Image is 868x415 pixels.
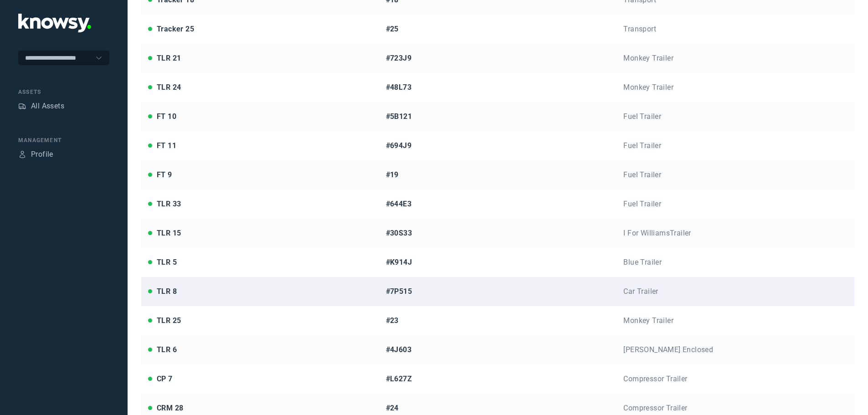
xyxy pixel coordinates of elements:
a: FT 11#694J9Fuel Trailer [141,131,854,160]
a: AssetsAll Assets [18,101,64,112]
div: #25 [386,24,610,35]
div: Monkey Trailer [623,53,847,64]
div: [PERSON_NAME] Enclosed [623,344,847,355]
div: #644E3 [386,199,610,210]
a: CP 7#L627ZCompressor Trailer [141,364,854,394]
div: I For WilliamsTrailer [623,228,847,239]
div: TLR 21 [157,53,181,64]
div: #K914J [386,257,610,268]
a: TLR 6#4J603[PERSON_NAME] Enclosed [141,335,854,364]
a: TLR 25#23Monkey Trailer [141,306,854,335]
div: Car Trailer [623,286,847,297]
div: Compressor Trailer [623,403,847,414]
a: TLR 15#30S33I For WilliamsTrailer [141,219,854,248]
div: #24 [386,403,610,414]
div: #30S33 [386,228,610,239]
div: Management [18,136,109,144]
div: TLR 8 [157,286,177,297]
div: #L627Z [386,374,610,384]
a: ProfileProfile [18,149,53,160]
a: TLR 8#7P515Car Trailer [141,277,854,306]
div: CRM 28 [157,403,183,414]
div: Assets [18,102,26,110]
a: FT 9#19Fuel Trailer [141,160,854,190]
div: TLR 15 [157,228,181,239]
a: TLR 21#723J9Monkey Trailer [141,44,854,73]
div: TLR 5 [157,257,177,268]
div: Fuel Trailer [623,199,847,210]
div: #7P515 [386,286,610,297]
div: CP 7 [157,374,173,384]
a: TLR 24#48L73Monkey Trailer [141,73,854,102]
div: TLR 24 [157,82,181,93]
div: Transport [623,24,847,35]
div: FT 11 [157,140,176,151]
a: TLR 33#644E3Fuel Trailer [141,190,854,219]
div: FT 10 [157,111,176,122]
div: #694J9 [386,140,610,151]
div: #19 [386,169,610,180]
a: TLR 5#K914JBlue Trailer [141,248,854,277]
div: All Assets [31,101,64,112]
div: Tracker 25 [157,24,194,35]
div: Profile [18,150,26,159]
img: Application Logo [18,14,91,32]
div: FT 9 [157,169,172,180]
div: Fuel Trailer [623,111,847,122]
div: #723J9 [386,53,610,64]
div: Compressor Trailer [623,374,847,384]
div: Monkey Trailer [623,315,847,326]
div: #23 [386,315,610,326]
div: Assets [18,88,109,96]
div: Blue Trailer [623,257,847,268]
a: FT 10#5B121Fuel Trailer [141,102,854,131]
div: TLR 33 [157,199,181,210]
div: TLR 6 [157,344,177,355]
div: TLR 25 [157,315,181,326]
div: #5B121 [386,111,610,122]
div: Monkey Trailer [623,82,847,93]
div: Fuel Trailer [623,140,847,151]
a: Tracker 25#25Transport [141,15,854,44]
div: Profile [31,149,53,160]
div: #4J603 [386,344,610,355]
div: #48L73 [386,82,610,93]
div: Fuel Trailer [623,169,847,180]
